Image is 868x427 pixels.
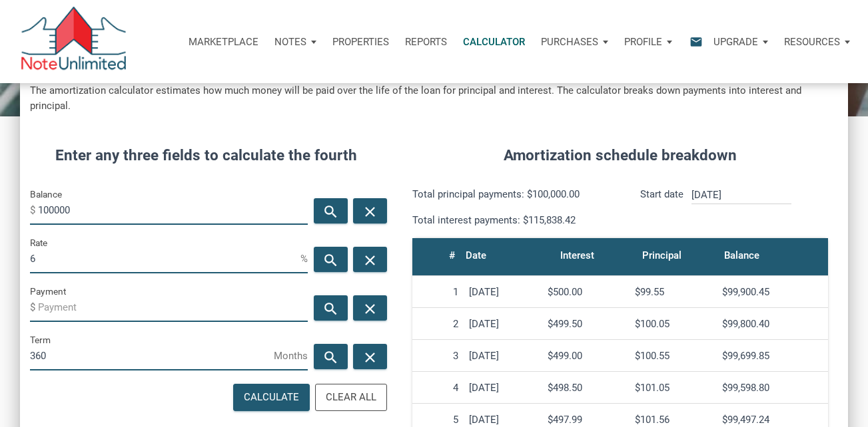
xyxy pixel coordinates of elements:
[541,36,598,48] p: Purchases
[418,414,458,426] div: 5
[322,349,338,366] i: search
[30,283,66,299] label: Payment
[30,186,62,202] label: Balance
[635,350,711,362] div: $100.55
[449,246,455,265] div: #
[548,414,624,426] div: $497.99
[233,384,310,411] button: Calculate
[353,198,387,223] button: close
[322,204,338,220] i: search
[466,246,486,265] div: Date
[463,36,525,48] p: Calculator
[332,36,389,48] p: Properties
[38,195,308,225] input: Balance
[469,350,536,362] div: [DATE]
[30,332,51,348] label: Term
[353,295,387,321] button: close
[274,36,306,48] p: Notes
[412,186,610,202] p: Total principal payments: $100,000.00
[326,390,376,405] div: Clear All
[469,286,536,298] div: [DATE]
[314,344,348,369] button: search
[181,22,266,62] button: Marketplace
[784,36,840,48] p: Resources
[412,212,610,228] p: Total interest payments: $115,838.42
[469,318,536,330] div: [DATE]
[679,22,705,62] button: email
[397,22,455,62] button: Reports
[405,36,447,48] p: Reports
[189,36,258,48] p: Marketplace
[402,144,838,167] h4: Amortization schedule breakdown
[635,286,711,298] div: $99.55
[418,318,458,330] div: 2
[548,382,624,394] div: $498.50
[362,301,378,317] i: close
[30,243,300,273] input: Rate
[533,22,616,62] button: Purchases
[30,200,38,221] span: $
[635,414,711,426] div: $101.56
[616,22,680,62] button: Profile
[322,301,338,317] i: search
[30,144,382,167] h4: Enter any three fields to calculate the fourth
[314,198,348,223] button: search
[548,286,624,298] div: $500.00
[776,22,858,62] button: Resources
[353,247,387,272] button: close
[314,295,348,321] button: search
[274,345,308,366] span: Months
[640,186,683,228] p: Start date
[624,36,662,48] p: Profile
[300,248,308,269] span: %
[722,318,823,330] div: $99,800.40
[469,414,536,426] div: [DATE]
[418,382,458,394] div: 4
[362,204,378,220] i: close
[724,246,759,265] div: Balance
[635,382,711,394] div: $101.05
[20,7,127,76] img: NoteUnlimited
[30,297,38,318] span: $
[324,22,397,62] a: Properties
[362,349,378,366] i: close
[642,246,681,265] div: Principal
[722,286,823,298] div: $99,900.45
[722,414,823,426] div: $99,497.24
[322,252,338,269] i: search
[315,384,387,411] button: Clear All
[469,382,536,394] div: [DATE]
[266,22,324,62] button: Notes
[362,252,378,269] i: close
[705,22,776,62] button: Upgrade
[455,22,533,62] a: Calculator
[688,34,704,49] i: email
[30,83,838,114] h5: The amortization calculator estimates how much money will be paid over the life of the loan for p...
[30,235,47,251] label: Rate
[30,341,274,370] input: Term
[244,390,299,405] div: Calculate
[314,247,348,272] button: search
[548,318,624,330] div: $499.50
[722,350,823,362] div: $99,699.85
[722,382,823,394] div: $99,598.80
[548,350,624,362] div: $499.00
[418,350,458,362] div: 3
[560,246,594,265] div: Interest
[418,286,458,298] div: 1
[38,292,308,322] input: Payment
[353,344,387,369] button: close
[713,36,758,48] p: Upgrade
[635,318,711,330] div: $100.05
